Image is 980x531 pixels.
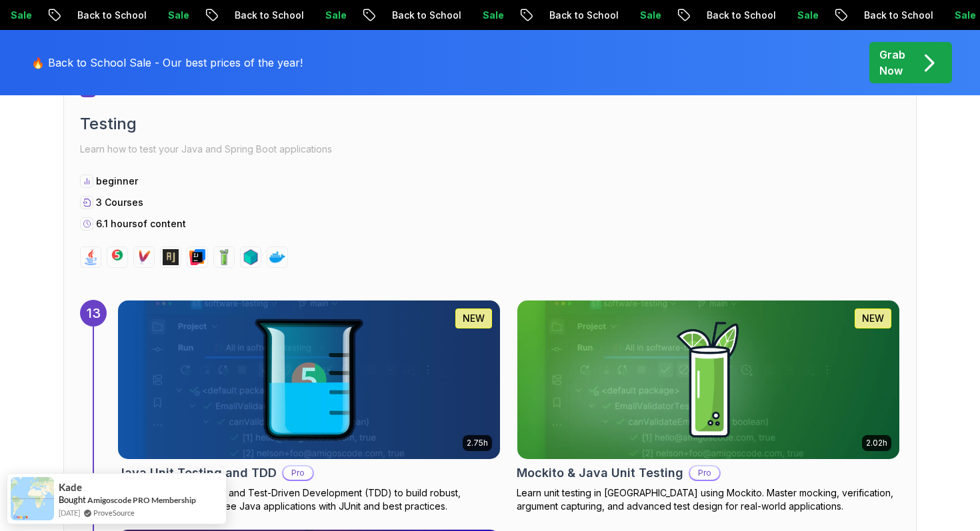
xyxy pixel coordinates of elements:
[467,438,488,448] p: 2.75h
[517,486,900,513] p: Learn unit testing in [GEOGRAPHIC_DATA] using Mockito. Master mocking, verification, argument cap...
[866,438,887,448] p: 2.02h
[109,249,125,265] img: junit logo
[862,312,884,325] p: NEW
[163,249,179,265] img: assertj logo
[59,494,86,505] span: Bought
[96,175,138,188] p: beginner
[463,312,485,325] p: NEW
[189,249,205,265] img: intellij logo
[96,197,143,208] span: 3 Courses
[517,300,899,459] img: Mockito & Java Unit Testing card
[59,507,80,518] span: [DATE]
[11,477,54,520] img: provesource social proof notification image
[118,300,500,459] img: Java Unit Testing and TDD card
[696,9,787,22] p: Back to School
[117,300,501,513] a: Java Unit Testing and TDD card2.75hNEWJava Unit Testing and TDDProMaster Java Unit Testing and Te...
[853,9,944,22] p: Back to School
[283,466,313,480] p: Pro
[224,9,315,22] p: Back to School
[117,486,501,513] p: Master Java Unit Testing and Test-Driven Development (TDD) to build robust, maintainable, and bug...
[157,9,200,22] p: Sale
[879,47,905,79] p: Grab Now
[67,9,157,22] p: Back to School
[96,217,186,231] p: 6.1 hours of content
[136,249,152,265] img: maven logo
[315,9,357,22] p: Sale
[629,9,672,22] p: Sale
[59,482,82,493] span: Kade
[117,464,277,482] h2: Java Unit Testing and TDD
[31,55,303,71] p: 🔥 Back to School Sale - Our best prices of the year!
[539,9,629,22] p: Back to School
[381,9,472,22] p: Back to School
[787,9,829,22] p: Sale
[517,464,683,482] h2: Mockito & Java Unit Testing
[87,495,196,505] a: Amigoscode PRO Membership
[80,140,900,159] p: Learn how to test your Java and Spring Boot applications
[80,113,900,135] h2: Testing
[80,300,107,326] div: 13
[243,249,259,265] img: testcontainers logo
[690,466,719,480] p: Pro
[269,249,285,265] img: docker logo
[517,300,900,513] a: Mockito & Java Unit Testing card2.02hNEWMockito & Java Unit TestingProLearn unit testing in [GEOG...
[83,249,99,265] img: java logo
[216,249,232,265] img: mockito logo
[472,9,515,22] p: Sale
[93,507,135,518] a: ProveSource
